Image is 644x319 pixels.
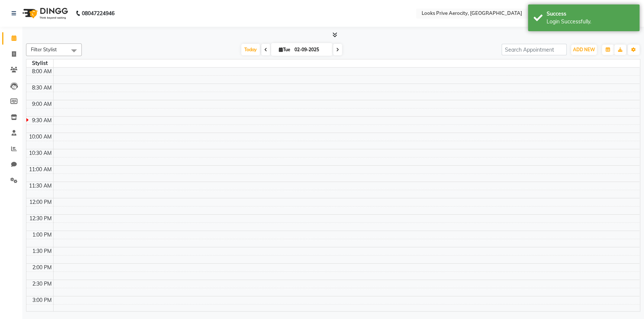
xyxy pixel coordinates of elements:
span: Tue [277,47,292,52]
button: ADD NEW [571,45,597,55]
div: 12:30 PM [28,215,53,222]
input: Search Appointment [502,44,567,55]
b: 08047224946 [82,3,115,24]
div: Stylist [26,59,53,67]
div: 1:00 PM [31,231,53,239]
div: 10:00 AM [28,133,53,141]
div: 3:00 PM [31,296,53,304]
div: 9:30 AM [30,117,53,124]
div: 11:00 AM [28,166,53,173]
img: logo [19,3,70,24]
div: 1:30 PM [31,247,53,255]
div: 10:30 AM [28,149,53,157]
div: Success [547,10,634,18]
div: Login Successfully. [547,18,634,26]
input: 2025-09-02 [292,44,329,55]
div: 8:30 AM [30,84,53,92]
div: 12:00 PM [28,198,53,206]
div: 2:00 PM [31,264,53,271]
span: Today [241,44,260,55]
span: ADD NEW [573,47,595,52]
div: 11:30 AM [28,182,53,190]
span: Filter Stylist [31,46,57,52]
div: 2:30 PM [31,280,53,288]
div: 9:00 AM [30,100,53,108]
div: 8:00 AM [30,68,53,75]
